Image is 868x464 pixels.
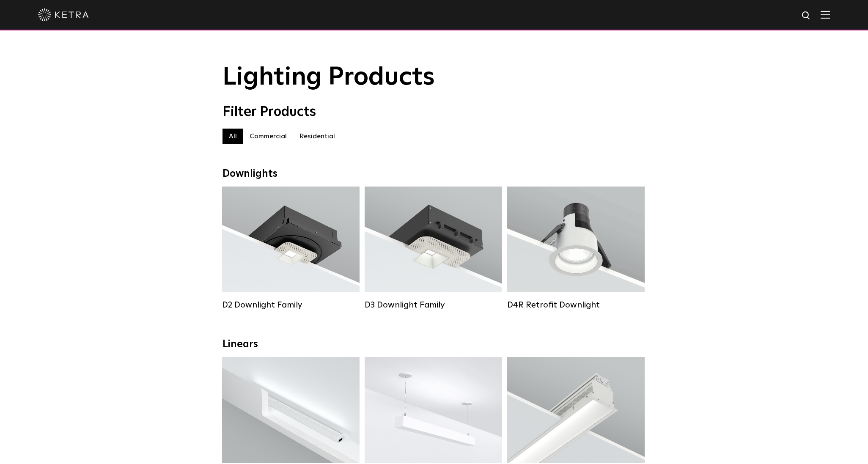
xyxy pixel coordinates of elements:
label: All [222,129,243,144]
div: Linears [222,338,646,351]
span: Lighting Products [222,65,435,90]
div: D4R Retrofit Downlight [507,300,645,310]
div: Downlights [222,168,646,180]
a: D3 Downlight Family Lumen Output:700 / 900 / 1100Colors:White / Black / Silver / Bronze / Paintab... [365,187,502,310]
label: Residential [293,129,341,144]
div: D3 Downlight Family [365,300,502,310]
a: D2 Downlight Family Lumen Output:1200Colors:White / Black / Gloss Black / Silver / Bronze / Silve... [222,187,360,310]
a: D4R Retrofit Downlight Lumen Output:800Colors:White / BlackBeam Angles:15° / 25° / 40° / 60°Watta... [507,187,645,310]
div: D2 Downlight Family [222,300,360,310]
img: Hamburger%20Nav.svg [821,11,830,19]
label: Commercial [243,129,293,144]
img: search icon [801,11,812,21]
img: ketra-logo-2019-white [38,8,89,21]
div: Filter Products [222,104,646,120]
